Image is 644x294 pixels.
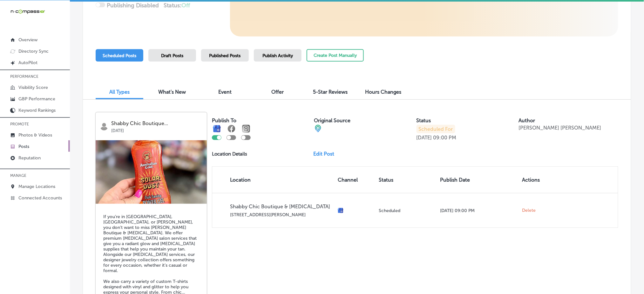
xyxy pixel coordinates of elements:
span: Delete [522,208,536,213]
span: Published Posts [209,53,241,58]
th: Publish Date [437,167,519,193]
p: Visibility Score [18,85,48,90]
label: Status [417,117,431,124]
p: Manage Locations [18,184,55,189]
span: Draft Posts [161,53,183,58]
img: logo [100,123,108,130]
p: Connected Accounts [18,195,62,201]
img: 660ab0bf-5cc7-4cb8-ba1c-48b5ae0f18e60NCTV_CLogo_TV_Black_-500x88.png [10,9,45,15]
p: Shabby Chic Boutique... [111,121,202,126]
th: Status [376,167,437,193]
p: [DATE] 09:00 PM [440,208,517,213]
p: [PERSON_NAME] [PERSON_NAME] [519,125,601,131]
span: Event [218,89,232,95]
span: Publish Activity [262,53,293,58]
p: [DATE] [111,126,202,133]
th: Location [212,167,335,193]
p: [STREET_ADDRESS][PERSON_NAME] [230,212,333,217]
label: Publish To [212,117,236,124]
span: What's New [159,89,186,95]
a: Edit Post [314,151,340,157]
span: Offer [272,89,284,95]
span: Scheduled Posts [103,53,136,58]
p: Location Details [212,151,247,157]
p: Photos & Videos [18,132,52,138]
p: Keyword Rankings [18,108,56,113]
th: Actions [519,167,552,193]
img: 39e13a5a-ee27-42af-8566-dca1bbb84332custom-glitter-t-shirts-vinyl-t-shirts-el-campo-tx-shab.jpg [96,140,207,204]
p: Directory Sync [18,49,49,54]
p: Scheduled [379,208,435,213]
label: Author [519,117,535,124]
th: Channel [335,167,376,193]
span: All Types [109,89,130,95]
span: 5-Star Reviews [313,89,348,95]
p: GBP Performance [18,96,55,102]
p: [DATE] [417,135,432,141]
button: Create Post Manually [307,49,364,62]
p: Shabby Chic Boutique & [MEDICAL_DATA] [230,204,333,210]
p: Reputation [18,155,41,161]
span: Hours Changes [365,89,401,95]
p: 09:00 PM [433,135,457,141]
p: Posts [18,144,29,149]
p: Scheduled For [417,125,455,133]
img: cba84b02adce74ede1fb4a8549a95eca.png [314,125,322,132]
p: Overview [18,37,37,43]
label: Original Source [314,117,351,124]
p: AutoPilot [18,60,37,65]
